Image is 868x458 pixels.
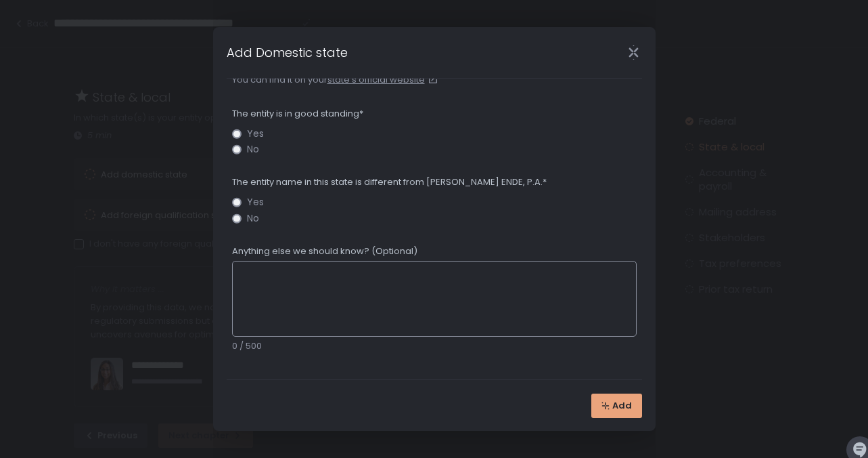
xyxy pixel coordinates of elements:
[232,198,242,207] input: Yes
[247,144,259,154] span: No
[327,74,441,86] a: state's official website
[247,197,264,207] span: Yes
[232,245,417,257] span: Anything else we should know? (Optional)
[232,108,363,120] span: The entity is in good standing*
[232,145,242,154] input: No
[232,340,637,352] div: 0 / 500
[227,43,348,62] h1: Add Domestic state
[247,129,264,139] span: Yes
[247,213,259,224] span: No
[232,129,242,138] input: Yes
[232,176,547,188] span: The entity name in this state is different from [PERSON_NAME] ENDE, P.A.*
[591,394,642,418] button: Add
[612,45,656,60] div: Close
[612,400,632,412] span: Add
[232,213,242,223] input: No
[232,74,637,86] span: You can find it on your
